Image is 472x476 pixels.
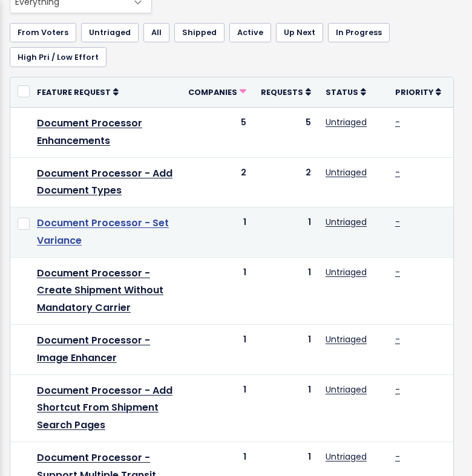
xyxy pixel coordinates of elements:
[326,166,367,178] a: Untriaged
[37,86,119,98] a: Feature Request
[326,333,367,345] a: Untriaged
[328,23,390,42] a: In Progress
[326,451,367,463] a: Untriaged
[254,374,318,442] td: 1
[254,207,318,258] td: 1
[254,107,318,157] td: 5
[395,87,433,97] span: Priority
[395,333,400,345] a: -
[326,383,367,396] a: Untriaged
[37,266,163,315] a: Document Processor - Create Shipment Without Mandatory Carrier
[395,383,400,396] a: -
[181,207,254,258] td: 1
[181,374,254,442] td: 1
[181,157,254,207] td: 2
[254,157,318,207] td: 2
[326,87,358,97] span: Status
[181,257,254,324] td: 1
[395,116,400,128] a: -
[395,216,400,228] a: -
[37,216,169,247] a: Document Processor - Set Variance
[254,325,318,375] td: 1
[10,23,454,67] ul: Filter feature requests
[181,325,254,375] td: 1
[326,116,367,128] a: Untriaged
[181,107,254,157] td: 5
[37,166,172,198] a: Document Processor - Add Document Types
[229,23,271,42] a: Active
[395,451,400,463] a: -
[37,87,111,97] span: Feature Request
[261,86,311,98] a: Requests
[143,23,169,42] a: All
[37,383,172,432] a: Document Processor - Add Shortcut From Shipment Search Pages
[10,47,107,67] a: High Pri / Low Effort
[81,23,139,42] a: Untriaged
[37,333,150,365] a: Document Processor - Image Enhancer
[254,257,318,324] td: 1
[188,86,246,98] a: Companies
[276,23,323,42] a: Up Next
[395,266,400,278] a: -
[326,86,366,98] a: Status
[261,87,303,97] span: Requests
[188,87,237,97] span: Companies
[395,86,441,98] a: Priority
[395,166,400,178] a: -
[326,216,367,228] a: Untriaged
[174,23,225,42] a: Shipped
[10,23,76,42] a: From Voters
[326,266,367,278] a: Untriaged
[37,116,142,148] a: Document Processor Enhancements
